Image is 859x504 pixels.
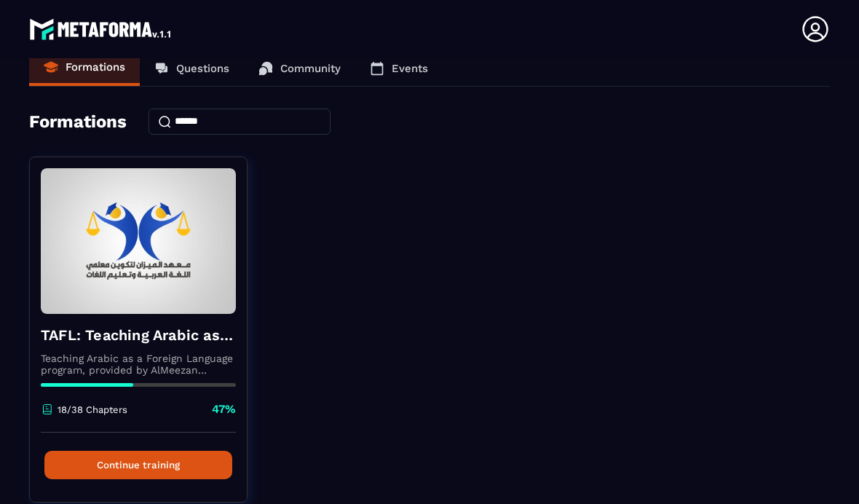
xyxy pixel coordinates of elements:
[58,404,127,415] p: 18/38 Chapters
[212,401,236,417] p: 47%
[44,451,232,479] button: Continue training
[41,325,236,345] h4: TAFL: Teaching Arabic as a Foreign Language program - June
[41,353,236,376] p: Teaching Arabic as a Foreign Language program, provided by AlMeezan Academy in the [GEOGRAPHIC_DATA]
[29,15,173,44] img: logo
[392,62,428,75] p: Events
[244,51,355,86] a: Community
[280,62,341,75] p: Community
[140,51,244,86] a: Questions
[355,51,443,86] a: Events
[29,111,127,132] h4: Formations
[29,51,140,86] a: Formations
[41,168,236,314] img: formation-background
[66,60,125,74] p: Formations
[176,62,229,75] p: Questions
